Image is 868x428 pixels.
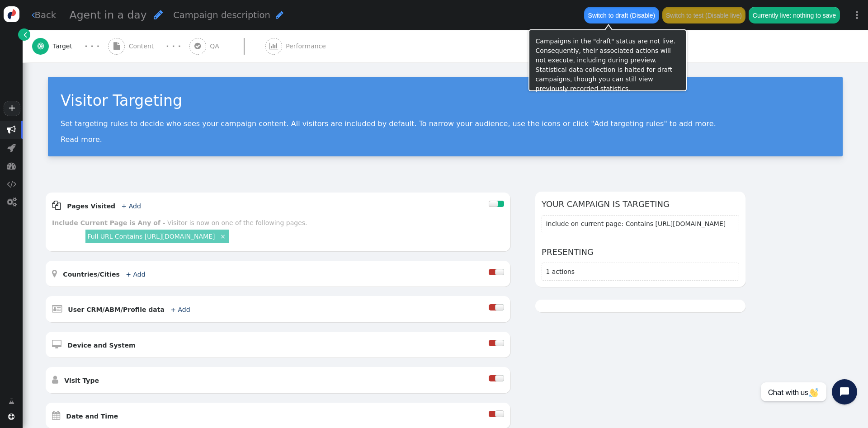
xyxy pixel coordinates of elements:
[189,30,265,62] a:  QA
[52,304,62,313] span: 
[584,7,659,23] button: Switch to draft (Disable)
[64,377,99,384] b: Visit Type
[2,393,21,409] a: 
[286,42,330,51] span: Performance
[7,125,16,134] span: 
[269,42,278,50] span: 
[167,219,307,226] div: Visitor is now on one of the following pages.
[52,271,160,278] a:  Countries/Cities + Add
[52,202,156,210] a:  Pages Visited + Add
[662,7,746,23] button: Switch to test (Disable live)
[61,89,830,112] div: Visitor Targeting
[210,42,223,51] span: QA
[749,7,840,23] button: Currently live: nothing to save
[61,135,102,144] a: Read more.
[52,340,61,349] span: 
[53,42,76,51] span: Target
[24,30,27,39] span: 
[67,202,115,210] b: Pages Visited
[66,413,118,420] b: Date and Time
[32,30,108,62] a:  Target · · ·
[154,9,163,20] span: 
[542,198,739,210] h6: Your campaign is targeting
[108,30,189,62] a:  Content · · ·
[52,411,60,420] span: 
[67,342,135,349] b: Device and System
[52,377,113,384] a:  Visit Type
[87,233,215,240] a: Full URL Contains [URL][DOMAIN_NAME]
[219,232,227,240] a: ×
[7,161,16,170] span: 
[70,9,147,21] span: Agent in a day
[265,30,346,62] a:  Performance
[113,42,120,50] span: 
[4,101,20,116] a: +
[61,119,830,128] p: Set targeting rules to decide who sees your campaign content. All visitors are included by defaul...
[542,246,739,258] h6: Presenting
[166,40,181,52] div: · · ·
[32,10,35,19] span: 
[52,342,150,349] a:  Device and System
[846,2,868,28] a: ⋮
[52,269,57,278] span: 
[85,40,99,52] div: · · ·
[52,219,165,226] b: Include Current Page is Any of -
[52,201,61,210] span: 
[9,397,14,406] span: 
[68,306,165,313] b: User CRM/ABM/Profile data
[7,179,16,188] span: 
[546,268,575,275] span: 1 actions
[32,9,57,22] a: Back
[194,42,201,50] span: 
[18,28,30,41] a: 
[542,215,739,233] section: Include on current page: Contains [URL][DOMAIN_NAME]
[122,202,141,210] a: + Add
[52,413,133,420] a:  Date and Time
[8,414,14,420] span: 
[536,37,679,84] div: Campaigns in the "draft" status are not live. Consequently, their associated actions will not exe...
[276,10,283,19] span: 
[170,306,190,313] a: + Add
[126,271,145,278] a: + Add
[7,198,16,207] span: 
[129,42,158,51] span: Content
[52,375,58,384] span: 
[52,306,205,313] a:  User CRM/ABM/Profile data + Add
[38,42,44,50] span: 
[7,143,16,152] span: 
[173,10,270,20] span: Campaign description
[63,271,120,278] b: Countries/Cities
[4,6,19,22] img: logo-icon.svg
